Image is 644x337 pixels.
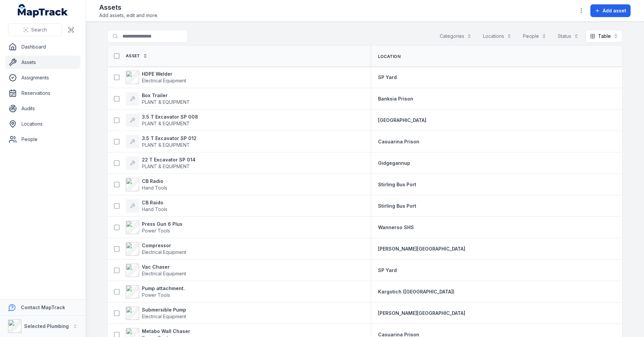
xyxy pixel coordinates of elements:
[142,228,170,233] span: Power Tools
[142,156,196,163] strong: 22 T Excavator SP 014
[31,26,47,33] span: Search
[142,285,185,292] strong: Pump attachment.
[378,95,413,102] a: Banksia Prison
[603,7,626,14] span: Add asset
[378,224,414,231] a: Wanneroo SHS
[378,289,454,294] span: Kargotich ([GEOGRAPHIC_DATA])
[21,305,65,310] strong: Contact MapTrack
[142,271,186,276] span: Electrical Equipment
[5,40,80,54] a: Dashboard
[99,3,158,12] h2: Assets
[142,292,170,298] span: Power Tools
[126,71,186,84] a: HDPE WelderElectrical Equipment
[126,285,185,298] a: Pump attachment.Power Tools
[378,246,465,252] a: [PERSON_NAME][GEOGRAPHIC_DATA]
[5,56,80,69] a: Assets
[378,246,465,252] span: [PERSON_NAME][GEOGRAPHIC_DATA]
[378,139,419,144] span: Casuarina Prison
[378,54,400,59] span: Location
[142,307,186,313] strong: Submersible Pump
[5,133,80,146] a: People
[378,203,416,209] span: Stirling Bus Port
[378,310,465,317] a: [PERSON_NAME][GEOGRAPHIC_DATA]
[142,114,198,120] strong: 3.5 T Excavator SP 008
[378,160,410,166] span: Gidgegannup
[142,121,190,126] span: PLANT & EQUIPMENT
[378,203,416,209] a: Stirling Bus Port
[378,288,454,295] a: Kargotich ([GEOGRAPHIC_DATA])
[24,323,69,329] strong: Selected Plumbing
[142,185,167,191] span: Hand Tools
[126,53,148,59] a: Asset
[126,178,167,191] a: CB RadioHand Tools
[5,86,80,100] a: Reservations
[5,71,80,84] a: Assignments
[126,135,197,148] a: 3.5 T Excavator SP 012PLANT & EQUIPMENT
[126,114,198,127] a: 3.5 T Excavator SP 008PLANT & EQUIPMENT
[5,102,80,115] a: Audits
[378,224,414,230] span: Wanneroo SHS
[378,160,410,166] a: Gidgegannup
[142,206,167,212] span: Hand Tools
[142,199,167,206] strong: CB Raido
[142,242,186,249] strong: Compressor
[142,314,186,319] span: Electrical Equipment
[126,92,190,106] a: Box TrailerPLANT & EQUIPMENT
[142,163,190,169] span: PLANT & EQUIPMENT
[142,249,186,255] span: Electrical Equipment
[142,264,186,270] strong: Vac Chaser
[126,307,186,320] a: Submersible PumpElectrical Equipment
[142,178,167,185] strong: CB Radio
[142,135,197,142] strong: 3.5 T Excavator SP 012
[126,199,167,213] a: CB RaidoHand Tools
[5,117,80,131] a: Locations
[126,264,186,277] a: Vac ChaserElectrical Equipment
[378,74,397,80] span: SP Yard
[378,181,416,188] a: Stirling Bus Port
[435,30,476,43] button: Categories
[142,99,190,105] span: PLANT & EQUIPMENT
[126,242,186,256] a: CompressorElectrical Equipment
[378,310,465,316] span: [PERSON_NAME][GEOGRAPHIC_DATA]
[378,117,426,123] span: [GEOGRAPHIC_DATA]
[378,74,397,81] a: SP Yard
[479,30,516,43] button: Locations
[99,12,158,19] span: Add assets, edit and more.
[18,4,68,17] a: MapTrack
[142,328,190,335] strong: Metabo Wall Chaser
[378,267,397,273] span: SP Yard
[142,221,182,227] strong: Press Gun 6 Plus
[142,142,190,148] span: PLANT & EQUIPMENT
[378,138,419,145] a: Casuarina Prison
[126,156,196,170] a: 22 T Excavator SP 014PLANT & EQUIPMENT
[586,30,623,43] button: Table
[8,23,62,36] button: Search
[519,30,551,43] button: People
[126,53,140,59] span: Asset
[553,30,583,43] button: Status
[142,92,190,99] strong: Box Trailer
[126,221,182,234] a: Press Gun 6 PlusPower Tools
[142,71,186,77] strong: HDPE Welder
[378,117,426,124] a: [GEOGRAPHIC_DATA]
[590,4,631,17] button: Add asset
[378,267,397,274] a: SP Yard
[142,78,186,83] span: Electrical Equipment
